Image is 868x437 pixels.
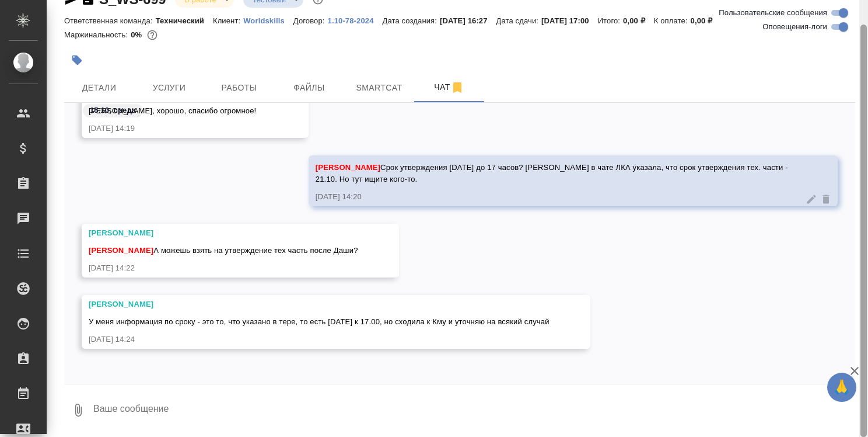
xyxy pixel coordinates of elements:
[131,30,145,39] p: 0%
[89,227,358,239] div: [PERSON_NAME]
[328,16,383,25] p: 1.10-78-2024
[281,81,337,95] span: Файлы
[623,16,654,25] p: 0,00 ₽
[450,81,464,95] svg: Отписаться
[64,47,90,73] button: Добавить тэг
[90,105,136,116] p: 15.10, среда
[89,334,549,345] div: [DATE] 14:24
[328,15,383,25] a: 1.10-78-2024
[316,191,797,203] div: [DATE] 14:20
[691,16,722,25] p: 0,00 ₽
[762,21,827,33] span: Оповещения-логи
[541,16,598,25] p: [DATE] 17:00
[832,375,852,400] span: 🙏
[827,373,856,402] button: 🙏
[89,299,549,310] div: [PERSON_NAME]
[496,16,541,25] p: Дата сдачи:
[719,7,827,19] span: Пользовательские сообщения
[243,16,293,25] p: Worldskills
[316,163,790,183] span: Срок утверждения [DATE] до 17 часов? [PERSON_NAME] в чате ЛКА указала, что срок утверждения тех. ...
[89,123,268,134] div: [DATE] 14:19
[89,246,153,255] span: [PERSON_NAME]
[211,81,267,95] span: Работы
[316,163,380,172] span: [PERSON_NAME]
[351,81,407,95] span: Smartcat
[293,16,328,25] p: Договор:
[654,16,691,25] p: К оплате:
[383,16,440,25] p: Дата создания:
[243,15,293,25] a: Worldskills
[145,27,160,43] button: 3797.44 RUB;
[64,16,156,25] p: Ответственная команда:
[64,30,131,39] p: Маржинальность:
[89,246,358,255] span: А можешь взять на утверждение тех часть после Даши?
[213,16,243,25] p: Клиент:
[598,16,623,25] p: Итого:
[440,16,496,25] p: [DATE] 16:27
[89,317,549,326] span: У меня информация по сроку - это то, что указано в тере, то есть [DATE] к 17.00, но сходила к Кму...
[89,262,358,274] div: [DATE] 14:22
[141,81,197,95] span: Услуги
[421,80,477,95] span: Чат
[156,16,213,25] p: Технический
[71,81,127,95] span: Детали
